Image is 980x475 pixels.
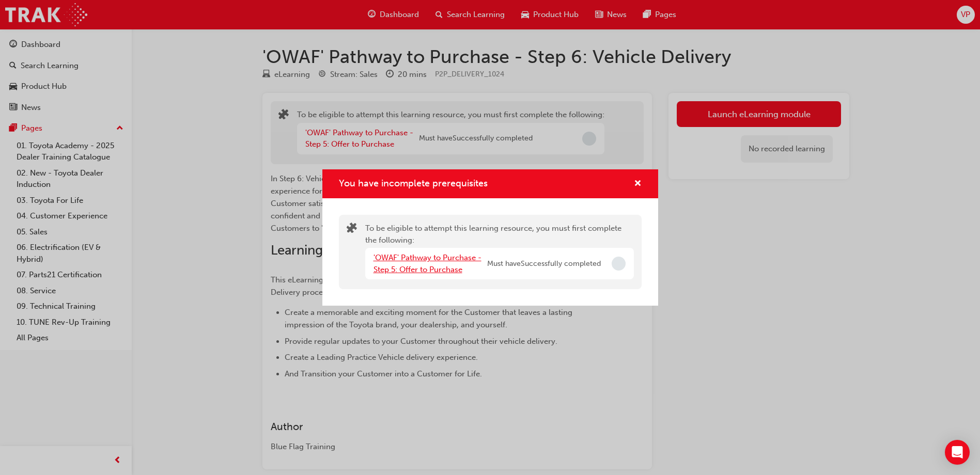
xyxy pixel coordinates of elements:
[347,224,357,235] span: puzzle-icon
[322,169,658,306] div: You have incomplete prerequisites
[374,253,481,274] a: 'OWAF' Pathway to Purchase - Step 5: Offer to Purchase
[945,440,970,465] div: Open Intercom Messenger
[634,180,642,189] span: cross-icon
[339,178,488,189] span: You have incomplete prerequisites
[612,257,626,271] span: Incomplete
[634,178,642,191] button: cross-icon
[487,258,601,270] span: Must have Successfully completed
[365,223,634,281] div: To be eligible to attempt this learning resource, you must first complete the following:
